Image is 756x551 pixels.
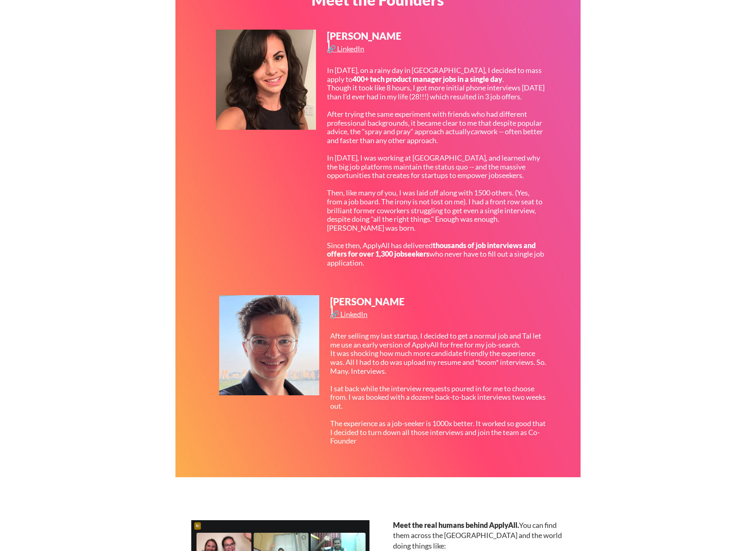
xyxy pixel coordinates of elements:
[327,45,366,52] div: 🔗 LinkedIn
[393,521,519,530] strong: Meet the real humans behind ApplyAll.
[327,241,537,259] strong: thousands of job interviews and offers for over 1,300 jobseekers
[327,45,366,55] a: 🔗 LinkedIn
[330,332,548,446] div: After selling my last startup, I decided to get a normal job and Tal let me use an early version ...
[327,66,545,268] div: In [DATE], on a rainy day in [GEOGRAPHIC_DATA], I decided to mass apply to . Though it took like ...
[330,297,406,316] div: [PERSON_NAME]
[327,31,402,51] div: [PERSON_NAME]
[330,311,369,318] div: 🔗 LinkedIn
[352,75,502,84] strong: 400+ tech product manager jobs in a single day
[470,127,481,136] em: can
[330,311,369,321] a: 🔗 LinkedIn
